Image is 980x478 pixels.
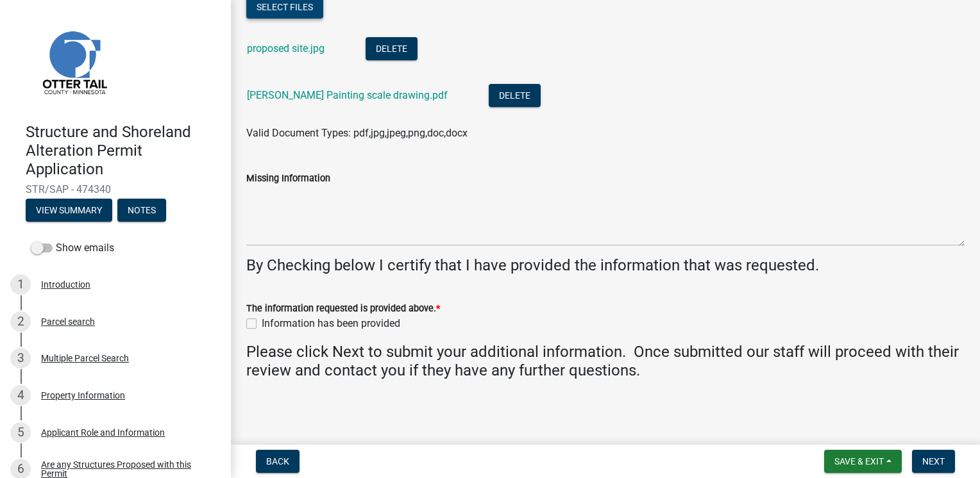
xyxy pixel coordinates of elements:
[489,90,541,103] wm-modal-confirm: Delete Document
[256,450,300,473] button: Back
[246,127,468,139] span: Valid Document Types: pdf,jpg,jpeg,png,doc,docx
[117,206,166,217] wm-modal-confirm: Notes
[41,460,210,478] div: Are any Structures Proposed with this Permit
[26,183,205,195] span: STR/SAP - 474340
[912,450,955,473] button: Next
[41,428,165,437] div: Applicant Role and Information
[246,174,330,183] label: Missing Information
[824,450,902,473] button: Save & Exit
[246,256,965,275] h4: By Checking below I certify that I have provided the information that was requested.
[366,44,418,56] wm-modal-confirm: Delete Document
[26,123,221,178] h4: Structure and Shoreland Alteration Permit Application
[246,304,440,313] label: The information requested is provided above.
[247,42,325,54] a: proposed site.jpg
[262,316,400,331] label: Information has been provided
[366,37,418,60] button: Delete
[247,89,448,101] a: [PERSON_NAME] Painting scale drawing.pdf
[41,391,125,400] div: Property Information
[246,343,965,380] h4: Please click Next to submit your additional information. Once submitted our staff will proceed wi...
[26,206,112,217] wm-modal-confirm: Summary
[10,311,31,332] div: 2
[26,199,112,222] button: View Summary
[41,317,95,326] div: Parcel search
[266,456,289,466] span: Back
[31,240,114,256] label: Show emails
[41,280,90,289] div: Introduction
[117,199,166,222] button: Notes
[10,348,31,368] div: 3
[10,274,31,295] div: 1
[41,354,129,363] div: Multiple Parcel Search
[489,84,541,107] button: Delete
[10,422,31,443] div: 5
[26,13,122,110] img: Otter Tail County, Minnesota
[922,456,945,466] span: Next
[834,456,884,466] span: Save & Exit
[10,385,31,406] div: 4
